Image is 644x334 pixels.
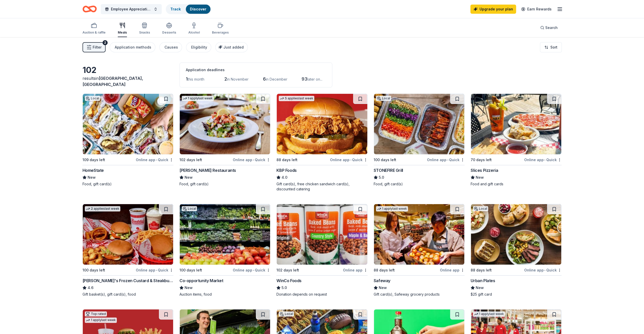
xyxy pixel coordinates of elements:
[162,31,176,35] div: Desserts
[471,181,562,187] div: Food and gift cards
[188,31,200,35] div: Alcohol
[136,267,173,273] div: Online app Quick
[471,94,562,187] a: Image for Slices Pizzeria70 days leftOnline app•QuickSlices PizzeriaNewFood and gift cards
[82,75,173,87] div: results
[471,292,562,297] div: $25 gift card
[136,157,173,163] div: Online app Quick
[83,204,173,265] img: Image for Freddy's Frozen Custard & Steakburgers
[374,167,403,173] div: STONEFIRE Grill
[374,181,465,187] div: Food, gift card(s)
[186,42,211,52] button: Eligibility
[376,206,408,211] div: 1 apply last week
[212,31,229,35] div: Beverages
[82,157,105,163] div: 109 days left
[233,157,270,163] div: Online app Quick
[159,42,182,52] button: Causes
[540,42,562,52] button: Sort
[379,285,387,291] span: New
[276,167,296,173] div: KBP Foods
[179,167,236,173] div: [PERSON_NAME] Restaurants
[276,181,367,192] div: Gift card(s), free chicken sandwich card(s), discounted catering
[156,158,157,162] span: •
[253,268,254,272] span: •
[166,4,211,14] button: TrackDiscover
[440,267,465,273] div: Online app
[110,42,155,52] button: Application methods
[518,5,555,14] a: Earn Rewards
[374,204,465,297] a: Image for Safeway1 applylast week88 days leftOnline appSafewayNewGift card(s), Safeway grocery pr...
[471,278,495,284] div: Urban Plates
[179,292,270,297] div: Auction items, food
[83,94,173,154] img: Image for HomeState
[82,204,173,297] a: Image for Freddy's Frozen Custard & Steakburgers2 applieslast week100 days leftOnline app•Quick[P...
[139,20,150,37] button: Snacks
[101,4,162,14] button: Employee Appreciation
[215,42,248,52] button: Just added
[379,174,384,180] span: 5.0
[473,206,488,211] div: Local
[82,278,173,284] div: [PERSON_NAME]'s Frozen Custard & Steakburgers
[82,42,106,52] button: Filter2
[276,278,302,284] div: WinCo Foods
[164,44,178,50] div: Causes
[111,6,152,12] span: Employee Appreciation
[279,311,294,316] div: Local
[182,206,197,211] div: Local
[179,204,270,297] a: Image for Co-opportunity MarketLocal100 days leftOnline app•QuickCo-opportunity MarketNewAuction ...
[85,311,107,316] div: Top rated
[82,167,104,173] div: HomeState
[374,94,465,187] a: Image for STONEFIRE GrillLocal100 days leftOnline app•QuickSTONEFIRE Grill5.0Food, gift card(s)
[343,267,368,273] div: Online app
[227,77,249,81] span: in November
[188,77,204,81] span: this month
[276,157,298,163] div: 88 days left
[191,44,207,50] div: Eligibility
[447,158,448,162] span: •
[170,7,181,11] a: Track
[186,67,326,73] div: Application deadlines
[82,31,106,35] div: Auction & raffle
[88,285,93,291] span: 4.6
[190,7,206,11] a: Discover
[376,96,391,101] div: Local
[524,267,562,273] div: Online app Quick
[118,20,127,37] button: Meals
[180,94,270,154] img: Image for Cameron Mitchell Restaurants
[93,44,102,50] span: Filter
[471,204,562,297] a: Image for Urban PlatesLocal88 days leftOnline app•QuickUrban PlatesNew$25 gift card
[103,40,108,45] div: 2
[473,311,505,317] div: 1 apply last week
[302,76,307,82] span: 93
[471,167,498,173] div: Slices Pizzeria
[374,292,465,297] div: Gift card(s), Safeway grocery products
[536,23,562,33] button: Search
[427,157,465,163] div: Online app Quick
[82,20,106,37] button: Auction & raffle
[545,25,558,31] span: Search
[85,96,100,101] div: Local
[82,292,173,297] div: Gift basket(s), gift card(s), food
[179,94,270,187] a: Image for Cameron Mitchell Restaurants1 applylast week102 days leftOnline app•Quick[PERSON_NAME] ...
[212,20,229,37] button: Beverages
[179,157,202,163] div: 102 days left
[156,268,157,272] span: •
[524,157,562,163] div: Online app Quick
[374,278,390,284] div: Safeway
[374,267,395,273] div: 88 days left
[233,267,270,273] div: Online app Quick
[374,94,464,154] img: Image for STONEFIRE Grill
[266,77,287,81] span: in December
[277,94,367,154] img: Image for KBP Foods
[223,45,244,49] span: Just added
[350,158,351,162] span: •
[82,94,173,187] a: Image for HomeStateLocal109 days leftOnline app•QuickHomeStateNewFood, gift card(s)
[179,267,202,273] div: 100 days left
[276,267,299,273] div: 102 days left
[182,96,214,101] div: 1 apply last week
[470,5,516,14] a: Upgrade your plan
[82,76,143,87] span: in
[82,181,173,187] div: Food, gift card(s)
[374,204,464,265] img: Image for Safeway
[82,3,97,15] a: Home
[476,174,484,180] span: New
